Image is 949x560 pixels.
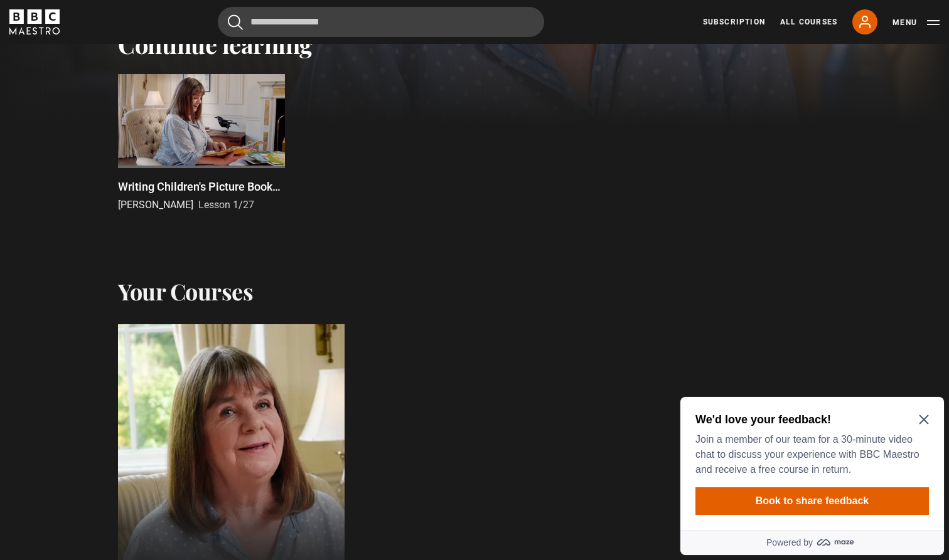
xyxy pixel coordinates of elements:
[118,278,253,304] h2: Your Courses
[244,23,254,33] button: Close Maze Prompt
[20,95,254,123] button: Book to share feedback
[218,7,544,37] input: Search
[9,9,60,34] svg: BBC Maestro
[5,5,269,163] div: Optional study invitation
[20,40,249,85] p: Join a member of our team for a 30-minute video chat to discuss your experience with BBC Maestro ...
[118,199,193,211] span: [PERSON_NAME]
[118,30,831,59] h2: Continue learning
[20,20,249,35] h2: We'd love your feedback!
[780,16,837,28] a: All Courses
[198,199,254,211] span: Lesson 1/27
[228,14,243,30] button: Submit the search query
[5,138,269,163] a: Powered by maze
[118,74,285,213] a: Writing Children's Picture Books Introduction [PERSON_NAME] Lesson 1/27
[703,16,765,28] a: Subscription
[118,178,285,195] p: Writing Children's Picture Books Introduction
[893,16,940,29] button: Toggle navigation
